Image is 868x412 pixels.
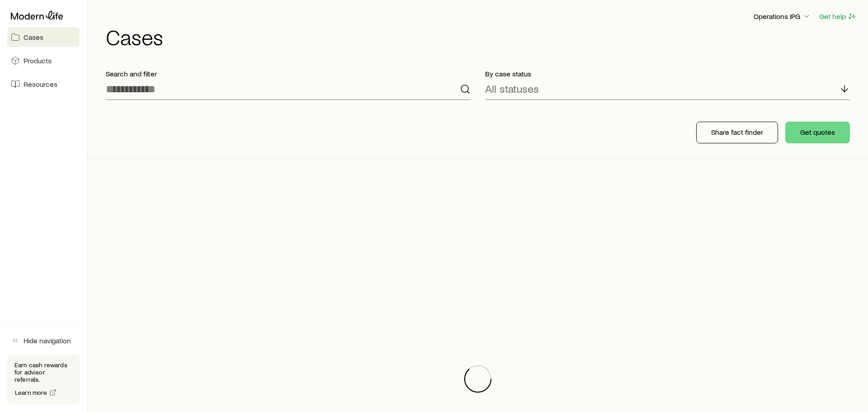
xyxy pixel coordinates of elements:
button: Share fact finder [696,122,778,143]
span: Resources [24,80,57,89]
a: Resources [7,74,80,94]
span: Hide navigation [24,336,71,345]
p: By case status [485,69,850,78]
button: Hide navigation [7,331,80,350]
p: Operations IPG [754,12,811,21]
button: Get quotes [785,122,850,143]
button: Operations IPG [753,11,811,22]
span: Cases [24,33,43,42]
p: Search and filter [106,69,471,78]
p: Earn cash rewards for advisor referrals. [14,361,72,383]
p: Share fact finder [711,128,763,137]
p: All statuses [485,82,539,95]
div: Earn cash rewards for advisor referrals.Learn more [7,354,80,405]
h1: Cases [106,26,857,47]
span: Products [24,56,52,65]
span: Learn more [15,389,47,396]
a: Cases [7,27,80,47]
a: Products [7,51,80,71]
button: Get help [819,11,857,22]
